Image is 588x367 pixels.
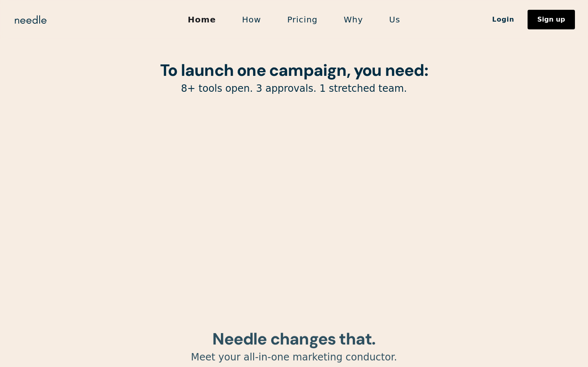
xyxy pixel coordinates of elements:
[479,13,528,27] a: Login
[376,11,413,28] a: Us
[86,351,502,364] p: Meet your all-in-one marketing conductor.
[274,11,330,28] a: Pricing
[537,16,565,23] div: Sign up
[212,328,375,349] strong: Needle changes that.
[175,11,229,28] a: Home
[160,60,428,81] strong: To launch one campaign, you need:
[331,11,376,28] a: Why
[528,10,575,29] a: Sign up
[86,82,502,95] p: 8+ tools open. 3 approvals. 1 stretched team.
[229,11,274,28] a: How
